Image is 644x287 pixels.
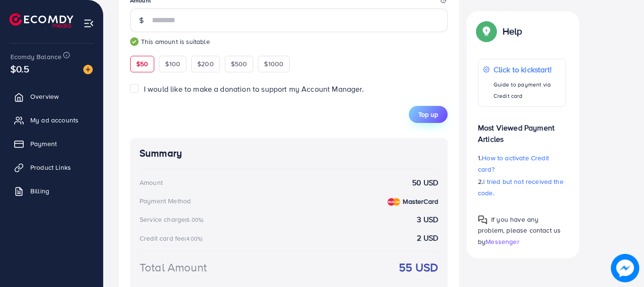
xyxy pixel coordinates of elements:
img: menu [83,18,94,29]
img: image [611,254,639,282]
a: My ad accounts [7,111,96,130]
strong: 50 USD [412,177,438,188]
span: My ad accounts [30,115,79,125]
span: I tried but not received the code. [478,177,564,198]
strong: 55 USD [399,259,438,276]
span: Payment [30,139,57,148]
p: Help [503,26,522,37]
strong: 2 USD [417,233,438,244]
span: $200 [197,59,214,69]
p: 1. [478,152,566,175]
span: $1000 [264,59,283,69]
span: I would like to make a donation to support my Account Manager. [144,84,364,94]
span: How to activate Credit card? [478,153,549,174]
small: (4.00%) [185,235,203,243]
h4: Summary [140,148,438,159]
a: Overview [7,87,96,106]
span: $50 [136,59,148,69]
img: image [83,65,93,74]
img: credit [388,198,400,206]
strong: 3 USD [417,214,438,225]
p: Most Viewed Payment Articles [478,114,566,145]
span: Product Links [30,163,71,172]
img: guide [130,37,139,46]
div: Credit card fee [140,234,206,243]
div: Total Amount [140,259,207,276]
img: logo [9,13,73,28]
span: Messenger [485,236,519,246]
span: Ecomdy Balance [10,52,62,61]
a: Billing [7,182,96,200]
span: Top up [418,110,438,119]
small: This amount is suitable [130,37,448,46]
span: Billing [30,186,49,196]
a: Product Links [7,158,96,177]
div: Amount [140,178,163,187]
p: Click to kickstart! [494,64,561,75]
div: Service charge [140,215,206,224]
span: Overview [30,92,59,101]
img: Popup guide [478,215,487,225]
span: $0.5 [10,62,30,76]
strong: MasterCard [403,197,438,206]
button: Top up [409,106,448,123]
img: Popup guide [478,23,495,40]
span: If you have any problem, please contact us by [478,215,561,246]
p: Guide to payment via Credit card [494,79,561,102]
a: Payment [7,134,96,153]
span: $100 [165,59,180,69]
div: Payment Method [140,196,191,206]
small: (6.00%) [185,216,203,224]
span: $500 [231,59,247,69]
p: 2. [478,176,566,199]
